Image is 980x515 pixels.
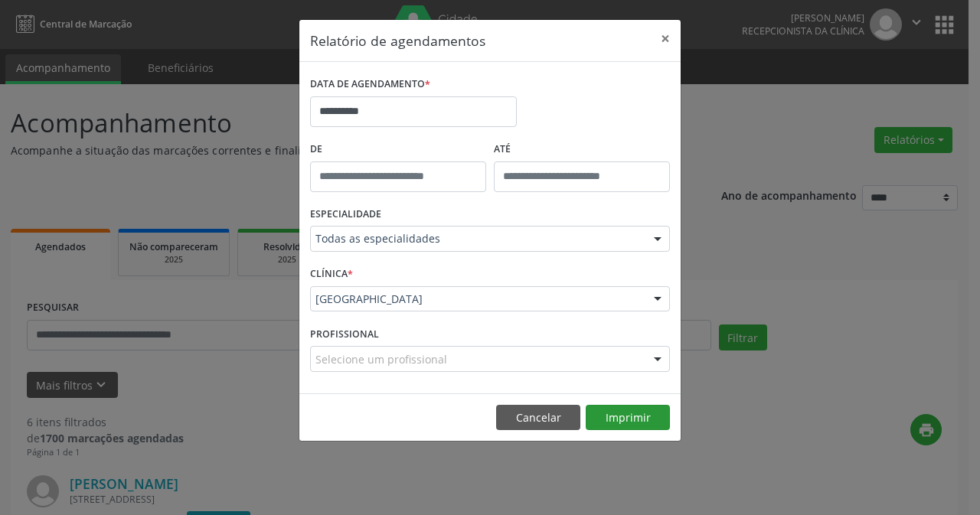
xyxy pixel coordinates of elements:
span: [GEOGRAPHIC_DATA] [315,292,639,307]
button: Cancelar [496,405,580,431]
label: ATÉ [494,138,670,161]
label: CLÍNICA [310,262,353,286]
label: De [310,138,486,161]
label: DATA DE AGENDAMENTO [310,73,430,96]
label: ESPECIALIDADE [310,203,381,227]
h5: Relatório de agendamentos [310,31,485,51]
button: Imprimir [586,405,670,431]
span: Selecione um profissional [315,351,447,367]
button: Close [650,20,681,57]
label: PROFISSIONAL [310,322,379,346]
span: Todas as especialidades [315,231,639,246]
